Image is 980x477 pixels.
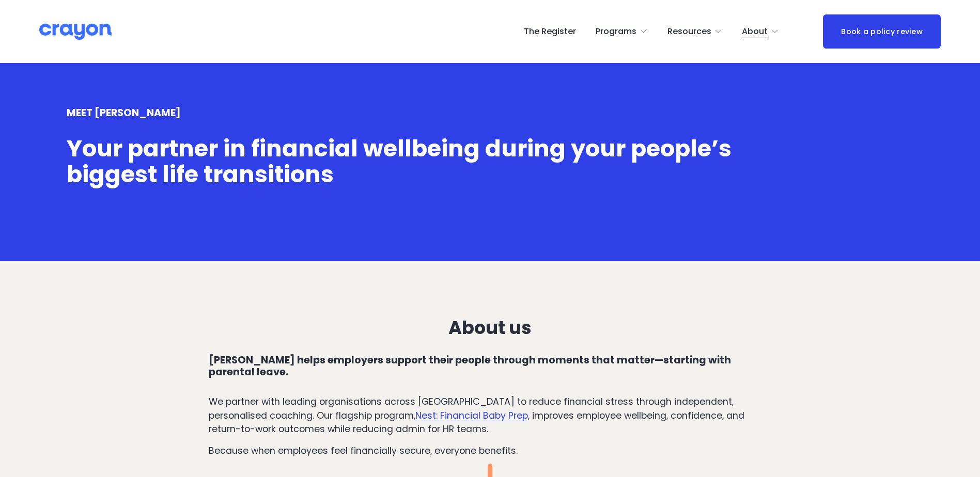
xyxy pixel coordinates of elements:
strong: [PERSON_NAME] helps employers support their people through moments that matter—starting with pare... [209,353,733,379]
a: folder dropdown [742,23,779,40]
p: We partner with leading organisations across [GEOGRAPHIC_DATA] to reduce financial stress through... [209,395,772,436]
img: Crayon [39,23,112,41]
h4: MEET [PERSON_NAME] [67,107,914,119]
span: About [742,24,768,39]
span: Your partner in financial wellbeing during your people’s biggest life transitions [67,132,737,190]
p: Because when employees feel financially secure, everyone benefits. [209,444,772,457]
a: Nest: Financial Baby Prep [415,409,528,422]
a: folder dropdown [667,23,723,40]
span: Programs [596,24,636,39]
a: The Register [524,23,576,40]
a: Book a policy review [823,14,941,48]
h3: About us [209,317,772,338]
span: Resources [667,24,711,39]
a: folder dropdown [596,23,648,40]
